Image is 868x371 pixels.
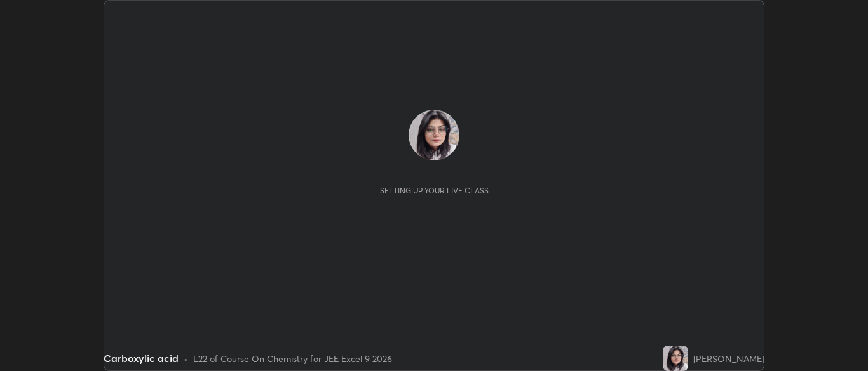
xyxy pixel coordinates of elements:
div: • [184,352,188,365]
div: [PERSON_NAME] [693,352,764,365]
div: Carboxylic acid [104,351,179,366]
img: e1dd08db89924fdf9fb4dedfba36421f.jpg [663,346,688,371]
img: e1dd08db89924fdf9fb4dedfba36421f.jpg [409,110,459,160]
div: L22 of Course On Chemistry for JEE Excel 9 2026 [193,352,392,365]
div: Setting up your live class [380,186,489,195]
